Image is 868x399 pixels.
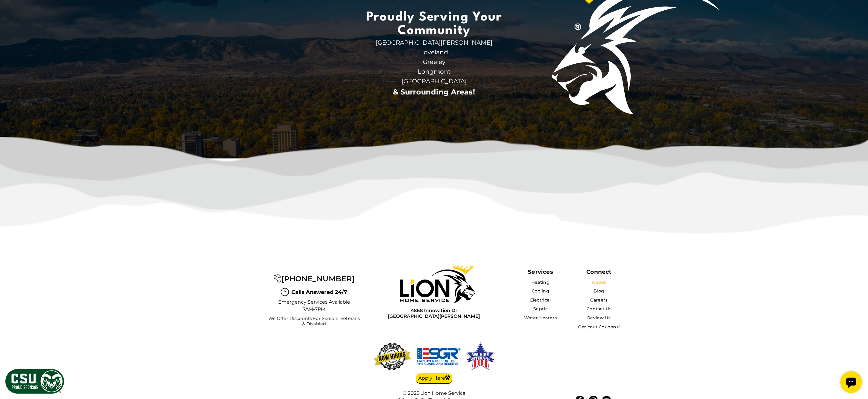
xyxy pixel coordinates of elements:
[372,341,413,372] img: now-hiring
[359,67,509,76] span: Longmont
[465,341,496,372] img: We hire veterans
[533,306,548,311] a: Septic
[359,76,509,86] span: [GEOGRAPHIC_DATA]
[274,274,355,283] a: [PHONE_NUMBER]
[278,298,350,313] span: Emergency Services Available 7AM-7PM
[532,288,549,294] a: Cooling
[528,268,553,275] span: Services
[388,308,480,319] a: 4868 Innovation Dr[GEOGRAPHIC_DATA][PERSON_NAME]
[359,47,509,57] span: Loveland
[594,288,604,294] a: Blog
[524,315,557,321] a: Water Heaters
[5,368,65,394] img: CSU Sponsor Badge
[592,279,606,285] a: About
[359,57,509,67] span: Greeley
[359,38,509,47] span: [GEOGRAPHIC_DATA][PERSON_NAME]
[393,88,475,96] a: & Surrounding Areas!
[2,2,24,24] div: Open chat widget
[388,308,480,313] span: 4868 Innovation Dr
[531,279,550,285] a: Heating
[586,268,611,275] div: Connect
[590,297,607,303] a: Careers
[374,390,494,396] div: © 2025 Lion Home Service
[281,274,355,283] span: [PHONE_NUMBER]
[530,297,551,303] a: Electrical
[291,288,347,296] span: Calls Answered 24/7
[587,306,611,311] a: Contact Us
[587,315,611,321] a: Review Us
[416,373,452,384] a: Apply Here
[416,341,461,372] img: We hire veterans
[388,313,480,319] span: [GEOGRAPHIC_DATA][PERSON_NAME]
[359,11,509,38] span: Proudly Serving Your Community
[267,316,362,327] span: We Offer Discounts for Seniors, Veterans & Disabled
[578,324,620,330] a: Get Your Coupons!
